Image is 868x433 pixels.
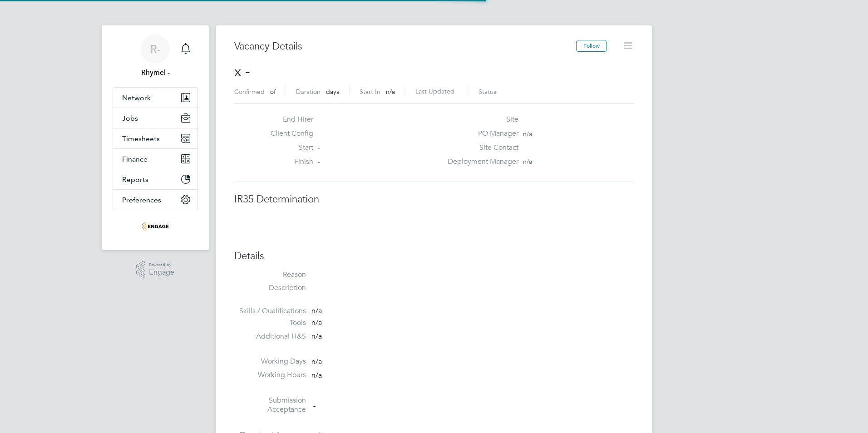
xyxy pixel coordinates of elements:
[523,130,532,138] span: n/a
[234,318,306,328] label: Tools
[234,332,306,341] label: Additional H&S
[234,40,576,53] h3: Vacancy Details
[263,129,313,138] label: Client Config
[234,193,634,206] h3: IR35 Determination
[263,143,313,153] label: Start
[576,40,607,52] button: Follow
[122,175,148,184] span: Reports
[113,108,197,128] button: Jobs
[149,269,174,276] span: Engage
[113,88,197,108] button: Network
[442,129,518,138] label: PO Manager
[122,93,151,102] span: Network
[360,88,380,96] label: Start In
[234,306,306,316] label: Skills / Qualifications
[122,155,148,163] span: Finance
[113,219,198,234] a: Go to home page
[113,190,197,210] button: Preferences
[415,87,454,95] label: Last Updated
[136,261,175,278] a: Powered byEngage
[102,25,209,250] nav: Main navigation
[270,88,276,96] span: of
[122,134,160,143] span: Timesheets
[296,88,321,96] label: Duration
[234,270,306,280] label: Reason
[263,115,313,124] label: End Hirer
[234,357,306,366] label: Working Days
[313,401,316,410] span: -
[311,306,322,315] span: n/a
[234,88,265,96] label: Confirmed
[311,318,322,327] span: n/a
[113,67,198,78] span: Rhymel -
[234,283,306,293] label: Description
[234,250,634,263] h3: Details
[149,261,174,269] span: Powered by
[122,196,161,204] span: Preferences
[442,157,518,167] label: Deployment Manager
[318,143,320,152] span: -
[442,115,518,124] label: Site
[318,157,320,166] span: -
[113,34,198,78] a: R-Rhymel -
[234,63,250,80] span: x -
[234,396,306,415] label: Submission Acceptance
[150,43,161,55] span: R-
[122,114,138,123] span: Jobs
[113,149,197,169] button: Finance
[113,128,197,148] button: Timesheets
[386,88,395,96] span: n/a
[311,357,322,366] span: n/a
[523,157,532,166] span: n/a
[311,332,322,341] span: n/a
[442,143,518,153] label: Site Contact
[326,88,339,96] span: days
[311,371,322,380] span: n/a
[234,370,306,380] label: Working Hours
[113,169,197,189] button: Reports
[142,219,169,234] img: thrivesw-logo-retina.png
[263,157,313,167] label: Finish
[478,88,496,96] label: Status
